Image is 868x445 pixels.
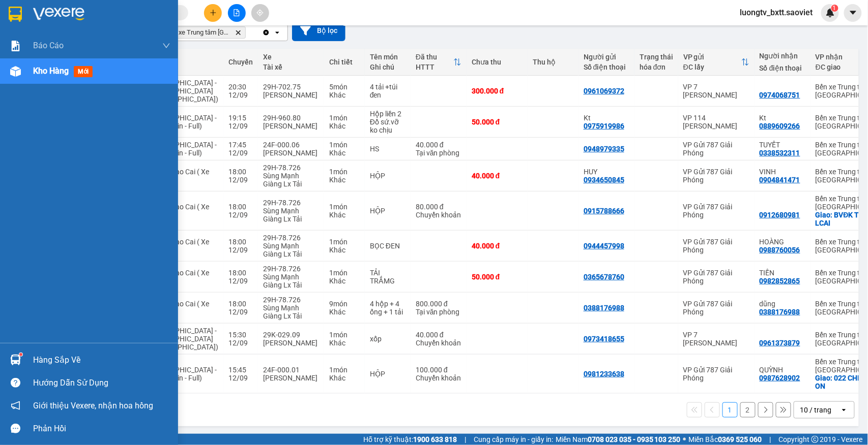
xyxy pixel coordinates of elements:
div: Hướng dẫn sử dụng [33,375,170,391]
span: Báo cáo [33,39,64,52]
th: Toggle SortBy [411,49,467,76]
div: Tại văn phòng [416,308,461,316]
div: 29H-78.726 [263,199,319,207]
strong: 1900 633 818 [413,435,457,443]
div: Tên món [370,53,406,61]
div: 12/09 [228,91,253,99]
strong: 0708 023 035 - 0935 103 250 [588,435,681,443]
div: Khác [329,91,360,99]
span: down [162,42,170,50]
div: Chưa thu [472,58,523,66]
div: Kt [584,114,629,122]
div: 4 tải +túi đen [370,83,406,99]
div: 19:15 [228,114,253,122]
div: 0944457998 [584,242,624,250]
button: file-add [228,4,246,22]
div: 29H-960.80 [263,114,319,122]
div: 0948979335 [584,145,624,153]
div: 12/09 [228,176,253,184]
div: QUỲNH [760,366,805,374]
div: 1 món [329,203,360,211]
div: dũng [760,300,805,308]
sup: 1 [831,5,838,12]
div: 0912680981 [760,211,800,219]
span: copyright [812,436,819,443]
div: 24F-000.01 [263,366,319,374]
div: 17:45 [228,141,253,149]
div: 12/09 [228,374,253,382]
div: Người gửi [584,53,629,61]
span: Bến xe Trung tâm Lào Cai, close by backspace [161,26,246,39]
svg: open [840,406,848,414]
svg: open [273,28,281,37]
div: 29H-78.726 [263,164,319,172]
div: 40.000 đ [472,242,523,250]
div: Khác [329,246,360,254]
div: HOÀNG [760,238,805,246]
div: 100.000 đ [416,366,461,374]
div: hóa đơn [640,63,673,71]
span: [GEOGRAPHIC_DATA] - Sapa (Cabin - Full) [144,114,217,130]
div: VP gửi [683,53,741,61]
span: [GEOGRAPHIC_DATA] - Sapa (Cabin - Full) [144,366,217,382]
svg: Delete [235,29,241,36]
div: 15:45 [228,366,253,374]
div: VP Gửi 787 Giải Phóng [683,366,749,382]
div: 0988760056 [760,246,800,254]
div: 29H-78.726 [263,265,319,273]
div: TIẾN [760,269,805,277]
span: | [770,434,771,445]
div: 18:00 [228,203,253,211]
div: VP Gửi 787 Giải Phóng [683,269,749,285]
div: HỘP [370,207,406,215]
div: [PERSON_NAME] [263,122,319,130]
sup: 1 [19,353,22,356]
div: 12/09 [228,122,253,130]
span: 1 [833,5,836,12]
div: BỌC ĐEN [370,242,406,250]
div: Khác [329,308,360,316]
div: VP 7 [PERSON_NAME] [683,331,749,347]
span: Hỗ trợ kỹ thuật: [363,434,457,445]
div: 0961069372 [584,87,624,95]
div: 0961373879 [760,339,800,347]
div: Khác [329,374,360,382]
div: 18:00 [228,300,253,308]
div: 24F-000.06 [263,141,319,149]
div: 0904841471 [760,176,800,184]
div: xốp [370,335,406,343]
span: message [11,424,20,433]
img: logo-vxr [9,7,22,22]
div: 1 món [329,331,360,339]
div: Khác [329,339,360,347]
span: caret-down [849,8,858,17]
div: Đã thu [416,53,453,61]
div: HTTT [416,63,453,71]
div: 50.000 đ [472,273,523,281]
div: 40.000 đ [416,141,461,149]
div: 12/09 [228,339,253,347]
input: Selected Bến xe Trung tâm Lào Cai. [248,27,249,38]
div: 1 món [329,238,360,246]
div: Hộp liền 2 [370,110,406,118]
div: Đồ sứ.vỡ ko chịu [370,118,406,134]
div: VP Gửi 787 Giải Phóng [683,168,749,184]
div: Khác [329,176,360,184]
div: 0987628902 [760,374,800,382]
div: HS [370,145,406,153]
strong: 0369 525 060 [718,435,762,443]
div: Khác [329,277,360,285]
span: | [465,434,466,445]
div: 0889609266 [760,122,800,130]
div: 4 hộp + 4 ống + 1 tải [370,300,406,316]
div: 0973418655 [584,335,624,343]
div: 29K-029.09 [263,331,319,339]
span: notification [11,401,20,410]
div: Xe [263,53,319,61]
div: 40.000 đ [416,331,461,339]
th: Toggle SortBy [678,49,755,76]
div: Trạng thái [640,53,673,61]
div: HUY [584,168,629,176]
div: 12/09 [228,246,253,254]
div: Sùng Mạnh Giàng Lx Tải [263,207,319,223]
